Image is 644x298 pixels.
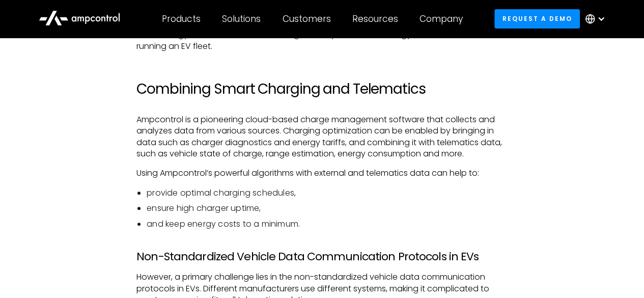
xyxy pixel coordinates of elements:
[494,9,580,28] a: Request a demo
[352,13,398,24] div: Resources
[419,13,463,24] div: Company
[283,13,331,24] div: Customers
[136,80,508,98] h2: Combining Smart Charging and Telematics
[162,13,201,24] div: Products
[136,250,508,263] h3: Non-Standardized Vehicle Data Communication Protocols in EVs
[147,219,508,230] li: and keep energy costs to a minimum.
[136,168,508,179] p: Using Ampcontrol’s powerful algorithms with external and telematics data can help to:
[147,203,508,214] li: ensure high charger uptime,
[147,187,508,199] li: provide optimal charging schedules,
[222,13,261,24] div: Solutions
[136,114,508,160] p: Ampcontrol is a pioneering cloud-based charge management software that collects and analyzes data...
